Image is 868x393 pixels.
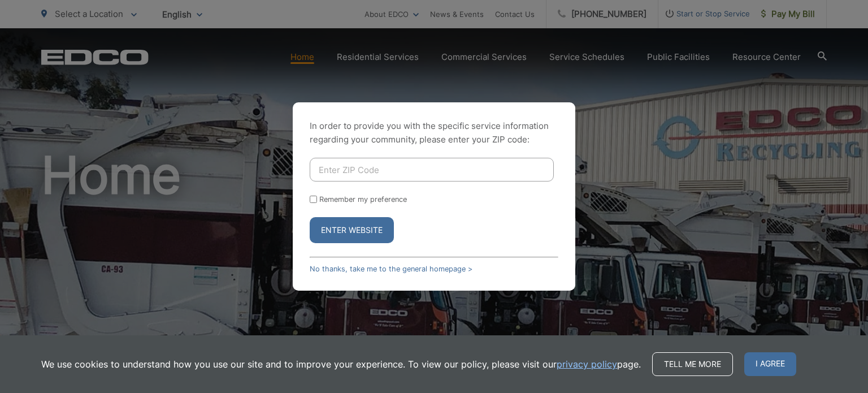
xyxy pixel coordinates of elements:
[744,352,796,376] span: I agree
[310,158,554,182] input: Enter ZIP Code
[652,352,733,376] a: Tell me more
[310,265,472,273] a: No thanks, take me to the general homepage >
[310,217,394,243] button: Enter Website
[41,357,641,371] p: We use cookies to understand how you use our site and to improve your experience. To view our pol...
[557,357,617,371] a: privacy policy
[310,119,558,146] p: In order to provide you with the specific service information regarding your community, please en...
[319,195,407,204] label: Remember my preference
